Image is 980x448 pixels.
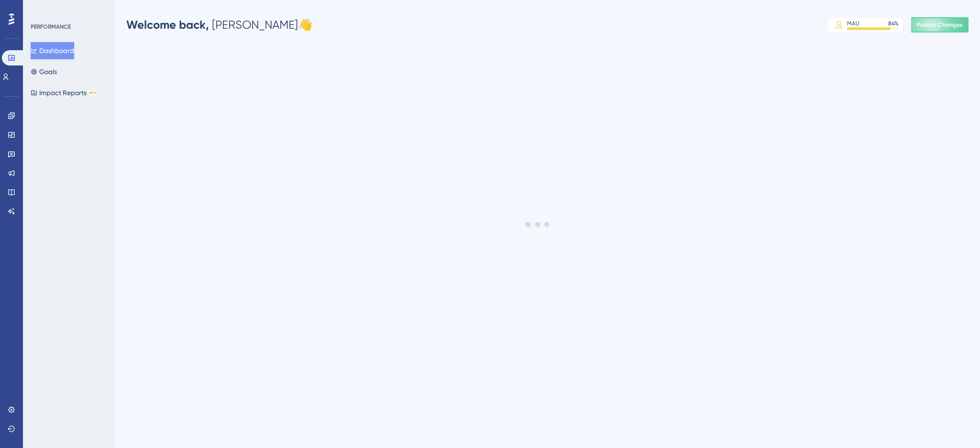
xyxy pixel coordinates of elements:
div: 84 % [888,20,899,27]
span: Welcome back, [126,18,209,32]
button: Dashboard [31,42,74,59]
button: Goals [31,63,57,80]
div: BETA [89,90,97,95]
button: Publish Changes [911,17,969,33]
div: [PERSON_NAME] 👋 [126,17,312,33]
div: PERFORMANCE [31,23,71,31]
div: MAU [847,20,859,27]
span: Publish Changes [917,21,963,29]
button: Impact ReportsBETA [31,84,97,101]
